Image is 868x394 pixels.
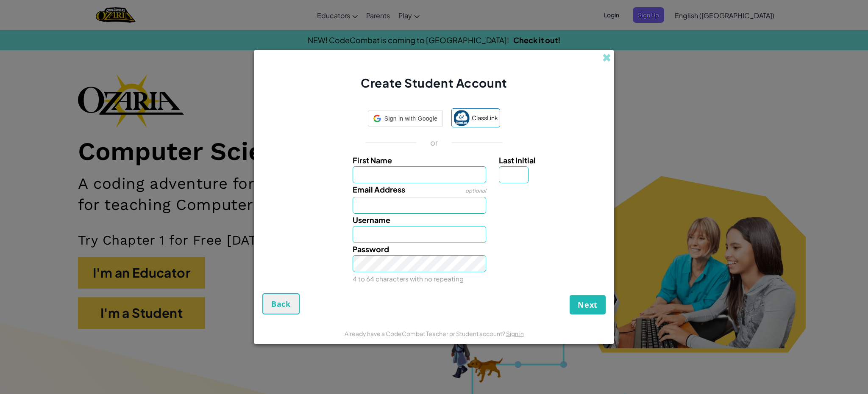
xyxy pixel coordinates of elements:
[453,110,470,126] img: classlink-logo-small.png
[430,138,438,148] p: or
[570,295,606,314] button: Next
[345,330,506,337] span: Already have a CodeCombat Teacher or Student account?
[353,185,405,194] span: Email Address
[465,187,486,194] span: optional
[578,300,598,310] span: Next
[353,155,392,165] span: First Name
[271,299,291,309] span: Back
[353,215,390,225] span: Username
[472,112,498,124] span: ClassLink
[506,330,524,337] a: Sign in
[368,110,443,127] div: Sign in with Google
[353,275,464,283] small: 4 to 64 characters with no repeating
[353,244,389,254] span: Password
[499,155,536,165] span: Last Initial
[361,75,507,90] span: Create Student Account
[384,113,437,125] span: Sign in with Google
[262,293,300,314] button: Back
